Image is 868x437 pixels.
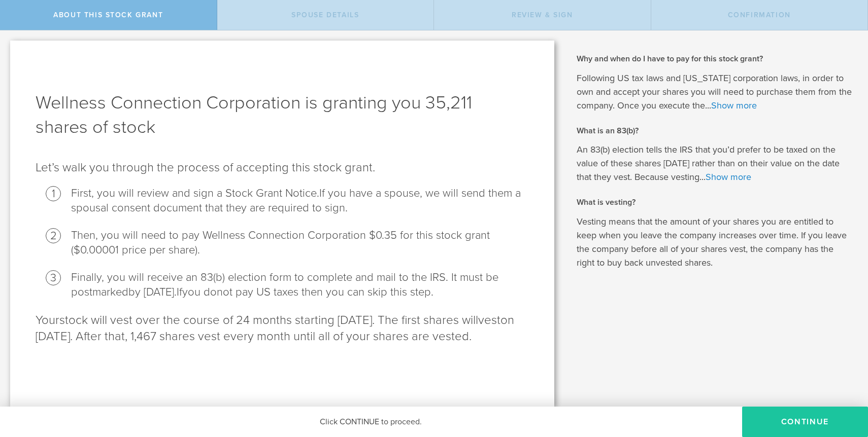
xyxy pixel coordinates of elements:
a: Show more [706,171,751,183]
li: Then, you will need to pay Wellness Connection Corporation $0.35 for this stock grant ($0.00001 p... [71,228,529,258]
h2: Why and when do I have to pay for this stock grant? [577,53,853,64]
p: An 83(b) election tells the IRS that you’d prefer to be taxed on the value of these shares [DATE]... [577,143,853,184]
span: Review & Sign [512,11,573,19]
span: Confirmation [728,11,791,19]
span: by [DATE]. [128,285,177,299]
span: About this stock grant [53,11,163,19]
p: Following US tax laws and [US_STATE] corporation laws, in order to own and accept your shares you... [577,71,853,113]
p: Vesting means that the amount of your shares you are entitled to keep when you leave the company ... [577,215,853,270]
span: Your [36,313,59,327]
h1: Wellness Connection Corporation is granting you 35,211 shares of stock [36,91,529,139]
button: CONTINUE [742,407,868,437]
li: Finally, you will receive an 83(b) election form to complete and mail to the IRS . It must be pos... [71,270,529,300]
span: Spouse Details [291,11,359,19]
h2: What is vesting? [577,197,853,208]
li: First, you will review and sign a Stock Grant Notice. [71,186,529,215]
h2: What is an 83(b)? [577,125,853,136]
p: stock will vest over the course of 24 months starting [DATE]. The first shares will on [DATE]. Af... [36,312,529,345]
span: vest [478,313,500,327]
p: Let’s walk you through the process of accepting this stock grant . [36,160,529,176]
a: Show more [711,100,757,111]
span: you do [182,285,217,299]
